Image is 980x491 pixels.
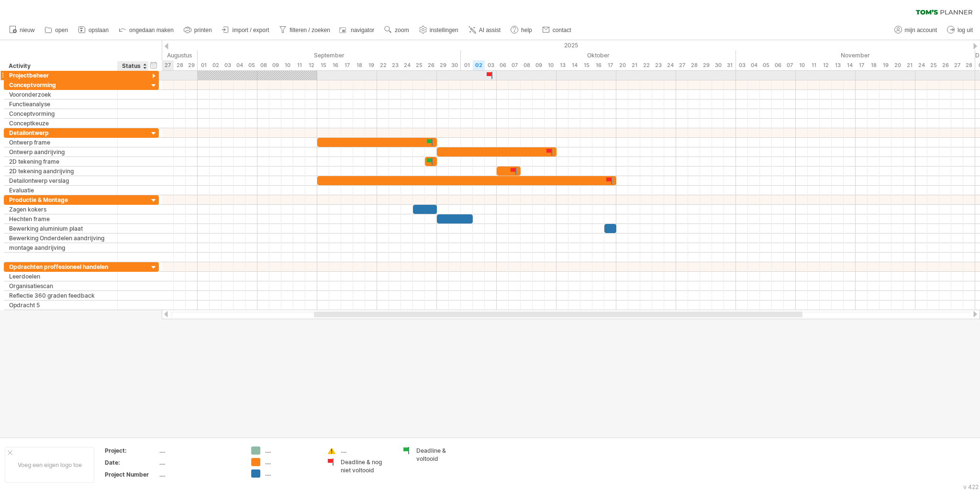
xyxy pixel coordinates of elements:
[5,447,94,483] div: Voeg een eigen logo toe
[290,27,330,33] span: filteren / zoeken
[395,27,409,33] span: zoom
[951,60,963,70] div: donderdag, 27 November 2025
[7,24,37,36] a: nieuw
[20,27,34,33] span: nieuw
[265,458,317,466] div: ....
[868,60,880,70] div: dinsdag, 18 November 2025
[9,195,112,204] div: Productie & Montage
[159,458,240,467] div: ....
[808,60,820,70] div: dinsdag, 11 November 2025
[281,60,293,70] div: woensdag, 10 September 2025
[915,60,927,70] div: maandag, 24 November 2025
[42,24,71,36] a: open
[832,60,844,70] div: donderdag, 13 November 2025
[210,60,222,70] div: dinsdag, 2 September 2025
[880,60,891,70] div: woensdag, 19 November 2025
[461,50,736,60] div: Oktober 2025
[540,24,574,36] a: contact
[417,24,461,36] a: instellingen
[9,205,112,214] div: Zagen kokers
[9,224,112,233] div: Bewerking aluminium plaat
[905,27,937,33] span: mijn account
[592,60,604,70] div: donderdag, 16 Oktober 2025
[9,262,112,271] div: Opdrachten proffesioneel handelen
[305,60,317,70] div: vrijdag, 12 September 2025
[466,24,503,36] a: AI assist
[186,60,198,70] div: vrijdag, 29 Augustus 2025
[9,109,112,118] div: Conceptvorming
[580,60,592,70] div: woensdag, 15 Oktober 2025
[437,60,449,70] div: maandag, 29 September 2025
[413,60,425,70] div: donderdag, 25 September 2025
[892,24,940,36] a: mijn account
[277,24,333,36] a: filteren / zoeken
[473,60,485,70] div: donderdag, 2 Oktober 2025
[945,24,976,36] a: log uit
[856,60,868,70] div: maandag, 17 November 2025
[748,60,760,70] div: dinsdag, 4 November 2025
[509,60,521,70] div: dinsdag, 7 Oktober 2025
[724,60,736,70] div: vrijdag, 31 Oktober 2025
[772,60,784,70] div: donderdag, 6 November 2025
[521,60,533,70] div: woensdag, 8 Oktober 2025
[688,60,700,70] div: dinsdag, 28 Oktober 2025
[129,27,174,33] span: ongedaan maken
[497,60,509,70] div: maandag, 6 Oktober 2025
[820,60,832,70] div: woensdag, 12 November 2025
[257,60,269,70] div: maandag, 8 September 2025
[449,60,461,70] div: dinsdag, 30 September 2025
[341,446,393,455] div: ....
[159,446,240,455] div: ....
[927,60,939,70] div: dinsdag, 25 November 2025
[9,214,112,223] div: Hechten frame
[338,24,377,36] a: navigator
[939,60,951,70] div: woensdag, 26 November 2025
[105,470,157,479] div: Project Number
[568,60,580,70] div: dinsdag, 14 Oktober 2025
[9,128,112,137] div: Detailontwerp
[9,90,112,99] div: Vooronderzoek
[640,60,652,70] div: woensdag, 22 Oktober 2025
[234,60,245,70] div: donderdag, 4 September 2025
[353,60,365,70] div: donderdag, 18 September 2025
[9,301,112,310] div: Opdracht 5
[329,60,341,70] div: dinsdag, 16 September 2025
[9,272,112,281] div: Leerdoelen
[76,24,111,36] a: opslaan
[425,60,437,70] div: vrijdag, 26 September 2025
[430,27,458,33] span: instellingen
[181,24,215,36] a: printen
[9,71,112,80] div: Projectbeheer
[198,60,210,70] div: maandag, 1 September 2025
[628,60,640,70] div: dinsdag, 21 Oktober 2025
[664,60,676,70] div: vrijdag, 24 Oktober 2025
[963,60,975,70] div: vrijdag, 28 November 2025
[760,60,772,70] div: woensdag, 5 November 2025
[700,60,712,70] div: woensdag, 29 Oktober 2025
[159,470,240,479] div: ....
[89,27,109,33] span: opslaan
[265,446,317,455] div: ....
[533,60,545,70] div: donderdag, 9 Oktober 2025
[122,61,143,71] div: Status
[341,60,353,70] div: woensdag, 17 September 2025
[162,60,174,70] div: woensdag, 27 Augustus 2025
[265,469,317,478] div: ....
[796,60,808,70] div: maandag, 10 November 2025
[891,60,903,70] div: donderdag, 20 November 2025
[389,60,401,70] div: dinsdag, 23 September 2025
[105,446,157,455] div: Project:
[116,24,177,36] a: ongedaan maken
[9,157,112,166] div: 2D tekening frame
[220,24,272,36] a: import / export
[174,60,186,70] div: donderdag, 28 Augustus 2025
[736,60,748,70] div: maandag, 3 November 2025
[341,458,393,474] div: Deadline & nog niet voltooid
[194,27,212,33] span: printen
[245,60,257,70] div: vrijdag, 5 September 2025
[604,60,616,70] div: vrijdag, 17 Oktober 2025
[9,61,112,71] div: Activity
[222,60,234,70] div: woensdag, 3 September 2025
[652,60,664,70] div: donderdag, 23 Oktober 2025
[557,60,568,70] div: maandag, 13 Oktober 2025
